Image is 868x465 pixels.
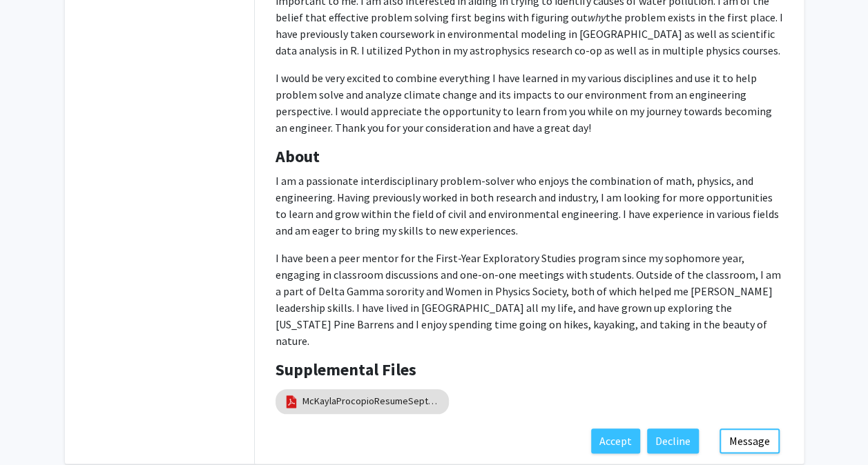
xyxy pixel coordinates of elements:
[588,10,606,24] em: why
[591,428,640,453] button: Accept
[276,172,783,239] p: I am a passionate interdisciplinary problem-solver who enjoys the combination of math, physics, a...
[276,146,320,167] b: About
[276,360,783,380] h4: Supplemental Files
[276,70,783,136] p: I would be very excited to combine everything I have learned in my various disciplines and use it...
[647,428,699,453] button: Decline
[10,403,59,455] iframe: Chat
[276,250,783,349] p: I have been a peer mentor for the First-Year Exploratory Studies program since my sophomore year,...
[284,394,299,409] img: pdf_icon.png
[720,428,780,453] button: Message
[302,394,441,408] a: McKaylaProcopioResumeSeptember2025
